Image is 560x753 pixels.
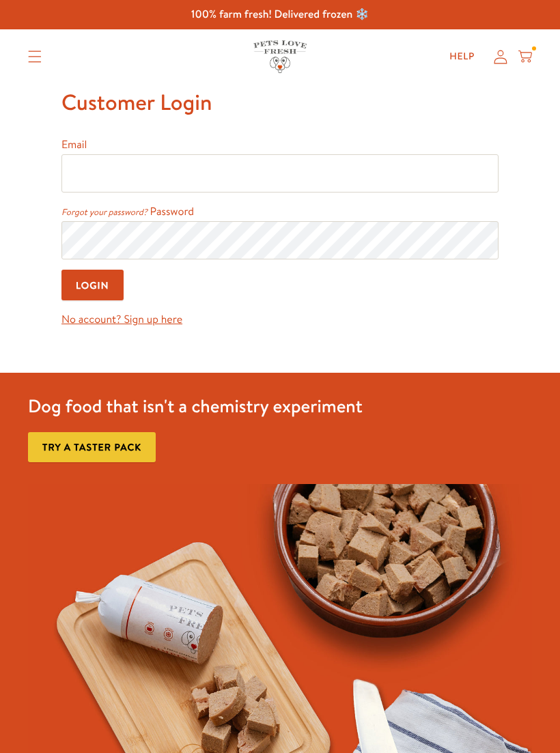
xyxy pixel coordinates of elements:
[438,43,486,70] a: Help
[253,40,307,72] img: Pets Love Fresh
[17,40,53,74] summary: Translation missing: en.sections.header.menu
[28,432,156,463] a: Try a taster pack
[61,84,499,121] h1: Customer Login
[150,204,195,219] label: Password
[61,312,182,327] a: No account? Sign up here
[61,270,124,300] input: Login
[28,395,363,418] h3: Dog food that isn't a chemistry experiment
[492,689,546,739] iframe: Gorgias live chat messenger
[61,206,148,218] a: Forgot your password?
[61,137,87,152] label: Email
